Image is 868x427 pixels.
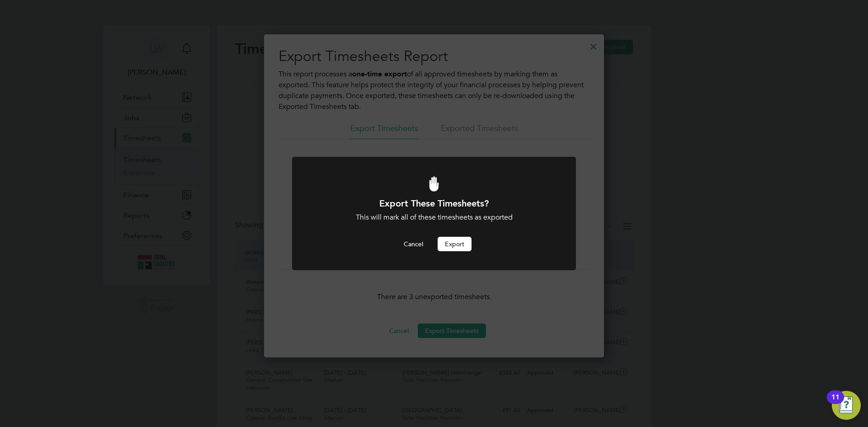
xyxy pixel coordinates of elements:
div: 11 [831,397,840,409]
button: Cancel [396,237,430,251]
button: Open Resource Center, 11 new notifications [832,391,861,420]
div: This will mark all of these timesheets as exported [316,213,552,222]
h1: Export These Timesheets? [316,197,552,209]
button: Export [438,237,472,251]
